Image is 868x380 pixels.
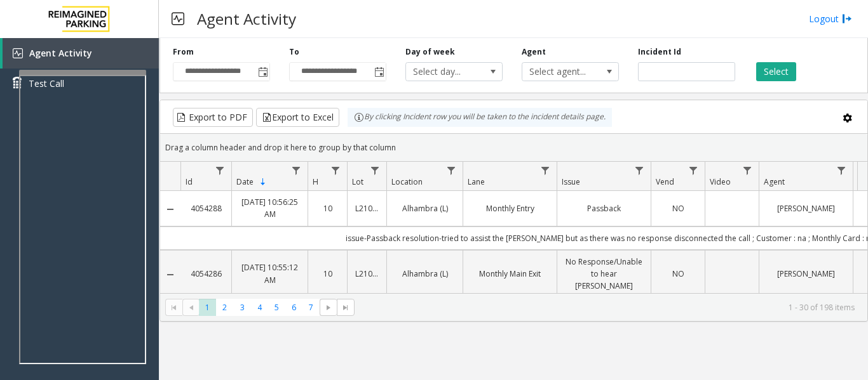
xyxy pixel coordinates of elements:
label: Agent [522,46,546,58]
a: 4054286 [188,268,224,280]
a: NO [659,202,697,214]
a: 10 [316,268,339,280]
a: Lot Filter Menu [367,162,384,179]
a: Alhambra (L) [395,202,455,214]
a: Agent Activity [3,38,159,69]
a: Date Filter Menu [288,162,305,179]
a: Video Filter Menu [739,162,756,179]
a: Location Filter Menu [443,162,460,179]
a: [PERSON_NAME] [767,268,845,280]
img: 'icon' [13,48,23,58]
button: Export to Excel [256,108,339,127]
a: 10 [316,202,339,214]
span: Go to the next page [323,303,334,313]
label: From [173,46,194,58]
span: Select agent... [522,63,599,81]
h3: Agent Activity [191,3,302,34]
label: Incident Id [638,46,681,58]
span: Go to the next page [320,299,337,317]
span: Select day... [406,63,483,81]
a: Logout [809,12,852,25]
span: Page 2 [216,299,233,316]
a: Collapse Details [160,204,180,214]
a: L21083200 [355,268,379,280]
img: logout [842,12,852,25]
a: [DATE] 10:55:12 AM [240,261,300,285]
span: Go to the last page [337,299,354,317]
span: Issue [562,176,580,187]
span: Date [236,176,254,187]
span: Lot [352,176,363,187]
span: Video [710,176,731,187]
div: By clicking Incident row you will be taken to the incident details page. [348,108,612,127]
span: Page 6 [285,299,302,316]
a: Monthly Main Exit [471,268,549,280]
span: Vend [656,176,674,187]
a: Id Filter Menu [212,162,229,179]
a: Passback [565,202,643,214]
a: No Response/Unable to hear [PERSON_NAME] [565,256,643,292]
span: NO [672,268,684,279]
span: Sortable [258,177,268,187]
span: Go to the last page [341,303,351,313]
button: Export to PDF [173,108,253,127]
img: infoIcon.svg [354,112,364,122]
label: Day of week [405,46,455,58]
span: Page 3 [234,299,251,316]
div: Drag a column header and drop it here to group by that column [160,136,867,159]
span: Toggle popup [372,63,386,81]
span: Agent [764,176,785,187]
a: Collapse Details [160,270,180,280]
a: L21083200 [355,202,379,214]
div: Data table [160,162,867,293]
a: 4054288 [188,202,224,214]
span: Location [391,176,423,187]
a: Issue Filter Menu [631,162,648,179]
button: Select [756,62,796,81]
span: NO [672,203,684,214]
a: [DATE] 10:56:25 AM [240,196,300,220]
a: Vend Filter Menu [685,162,702,179]
span: Page 5 [268,299,285,316]
span: H [313,176,318,187]
kendo-pager-info: 1 - 30 of 198 items [362,302,855,313]
span: Id [186,176,193,187]
label: To [289,46,299,58]
span: Agent Activity [29,47,92,59]
img: pageIcon [172,3,184,34]
a: [PERSON_NAME] [767,202,845,214]
a: NO [659,268,697,280]
a: Lane Filter Menu [537,162,554,179]
span: Page 7 [302,299,320,316]
a: Monthly Entry [471,202,549,214]
span: Page 4 [251,299,268,316]
span: Toggle popup [255,63,269,81]
a: Alhambra (L) [395,268,455,280]
span: Page 1 [199,299,216,316]
a: Agent Filter Menu [833,162,850,179]
span: Lane [468,176,485,187]
a: H Filter Menu [327,162,344,179]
